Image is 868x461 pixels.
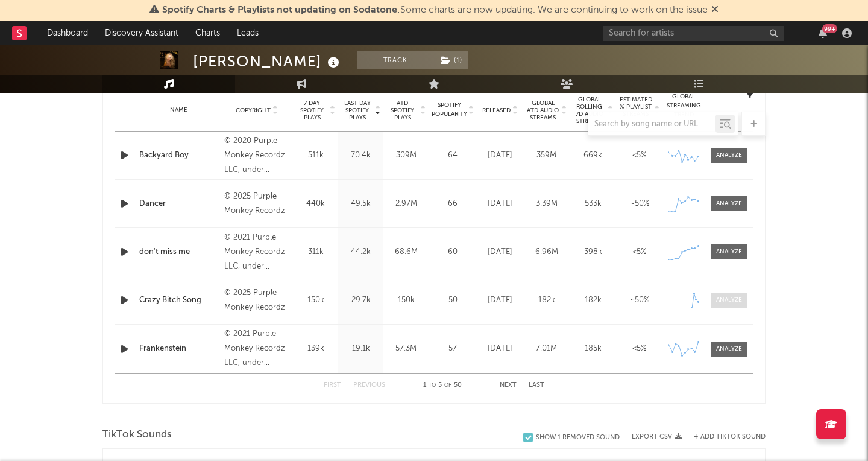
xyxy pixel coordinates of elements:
[619,246,659,258] div: <5%
[39,21,96,45] a: Dashboard
[529,382,544,389] button: Last
[224,286,290,315] div: © 2025 Purple Monkey Recordz
[193,51,342,71] div: [PERSON_NAME]
[573,96,606,125] span: Global Rolling 7D Audio Streams
[432,343,474,355] div: 57
[341,343,380,355] div: 19.1k
[139,343,218,355] a: Frankenstein
[819,28,827,38] button: 99+
[296,100,328,121] span: 7 Day Spotify Plays
[500,382,517,389] button: Next
[682,434,766,440] button: + Add TikTok Sound
[341,100,373,121] span: Last Day Spotify Plays
[573,246,613,258] div: 398k
[526,198,567,210] div: 3.39M
[432,294,474,307] div: 50
[603,26,784,41] input: Search for artists
[526,150,567,162] div: 359M
[526,246,567,258] div: 6.96M
[386,246,426,258] div: 68.6M
[296,246,335,258] div: 311k
[386,150,426,162] div: 309M
[139,294,218,307] a: Crazy Bitch Song
[386,294,426,307] div: 150k
[480,150,520,162] div: [DATE]
[386,198,426,210] div: 2.97M
[296,198,335,210] div: 440k
[526,294,567,307] div: 182k
[432,198,474,210] div: 66
[619,150,659,162] div: <5%
[619,96,652,125] span: Estimated % Playlist Streams Last Day
[341,246,380,258] div: 44.2k
[573,294,613,307] div: 182k
[573,198,613,210] div: 533k
[432,150,474,162] div: 64
[357,51,433,69] button: Track
[224,134,290,177] div: © 2020 Purple Monkey Recordz LLC, under exclusive license to Republic Records, a division of UMG ...
[386,343,426,355] div: 57.3M
[139,150,218,162] a: Backyard Boy
[822,24,837,33] div: 99 +
[224,327,290,370] div: © 2021 Purple Monkey Recordz LLC, under exclusive license to Republic Records, a division of UMG ...
[162,5,397,15] span: Spotify Charts & Playlists not updating on Sodatone
[694,434,766,440] button: + Add TikTok Sound
[573,150,613,162] div: 669k
[432,101,467,119] span: Spotify Popularity
[619,343,659,355] div: <5%
[632,433,682,440] button: Export CSV
[341,294,380,307] div: 29.7k
[236,107,271,114] span: Copyright
[573,343,613,355] div: 185k
[341,198,380,210] div: 49.5k
[228,21,267,45] a: Leads
[433,51,468,69] button: (1)
[444,383,451,388] span: of
[482,107,511,114] span: Released
[588,119,715,129] input: Search by song name or URL
[480,343,520,355] div: [DATE]
[536,434,620,442] div: Show 1 Removed Sound
[296,294,335,307] div: 150k
[480,294,520,307] div: [DATE]
[433,51,468,69] span: ( 1 )
[296,150,335,162] div: 511k
[341,150,380,162] div: 70.4k
[353,382,385,389] button: Previous
[665,92,702,129] div: Global Streaming Trend (Last 60D)
[139,246,218,258] a: don't miss me
[619,294,659,307] div: ~ 50 %
[526,100,559,121] span: Global ATD Audio Streams
[224,230,290,274] div: © 2021 Purple Monkey Recordz LLC, under exclusive license to Republic Records, a division of UMG ...
[619,198,659,210] div: ~ 50 %
[162,5,708,15] span: : Some charts are now updating. We are continuing to work on the issue
[139,106,218,115] div: Name
[224,189,290,218] div: © 2025 Purple Monkey Recordz
[711,5,719,15] span: Dismiss
[139,198,218,210] a: Dancer
[429,383,436,388] span: to
[432,246,474,258] div: 60
[480,246,520,258] div: [DATE]
[296,343,335,355] div: 139k
[187,21,228,45] a: Charts
[480,198,520,210] div: [DATE]
[409,378,476,393] div: 1 5 50
[386,100,418,121] span: ATD Spotify Plays
[96,21,187,45] a: Discovery Assistant
[324,382,341,389] button: First
[526,343,567,355] div: 7.01M
[102,428,172,442] span: TikTok Sounds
